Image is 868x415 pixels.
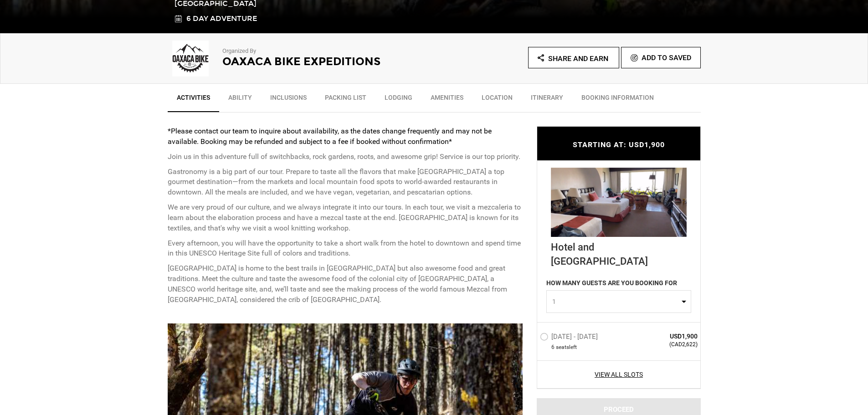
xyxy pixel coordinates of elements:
[522,88,572,111] a: Itinerary
[375,88,421,111] a: Lodging
[261,88,316,111] a: Inclusions
[552,297,679,306] span: 1
[566,343,569,351] span: s
[421,88,473,111] a: Amenities
[573,140,665,149] span: STARTING AT: USD1,900
[222,47,409,56] p: Organized By
[168,167,523,198] p: Gastronomy is a big part of our tour. Prepare to taste all the flavors that make [GEOGRAPHIC_DATA...
[168,88,219,112] a: Activities
[540,333,600,343] label: [DATE] - [DATE]
[219,88,261,111] a: Ability
[546,290,691,313] button: 1
[556,343,577,351] span: seat left
[168,127,492,146] strong: *Please contact our team to inquire about availability, as the dates change frequently and may no...
[168,152,523,162] p: Join us in this adventure full of switchbacks, rock gardens, roots, and awesome grip! Service is ...
[222,56,409,67] h2: Oaxaca Bike Expeditions
[186,14,257,24] span: 6 Day Adventure
[551,168,687,237] img: e2c4d1cf-647d-42f7-9197-ab01abfa3079_344_d1b29f5fe415789feb37f941990a719c_loc_ngl.jpg
[551,237,687,269] div: Hotel and [GEOGRAPHIC_DATA]
[168,238,523,259] p: Every afternoon, you will have the opportunity to take a short walk from the hotel to downtown an...
[316,88,375,111] a: Packing List
[632,332,698,341] span: USD1,900
[540,370,698,379] a: View All Slots
[168,41,213,77] img: 70e86fc9b76f5047cd03efca80958d91.png
[642,53,691,62] span: Add To Saved
[551,343,555,351] span: 6
[473,88,522,111] a: Location
[572,88,663,111] a: BOOKING INFORMATION
[168,202,523,234] p: We are very proud of our culture, and we always integrate it into our tours. In each tour, we vis...
[632,341,698,348] span: (CAD2,622)
[168,263,523,305] p: [GEOGRAPHIC_DATA] is home to the best trails in [GEOGRAPHIC_DATA] but also awesome food and great...
[548,54,608,63] span: Share and Earn
[546,278,677,290] label: HOW MANY GUESTS ARE YOU BOOKING FOR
